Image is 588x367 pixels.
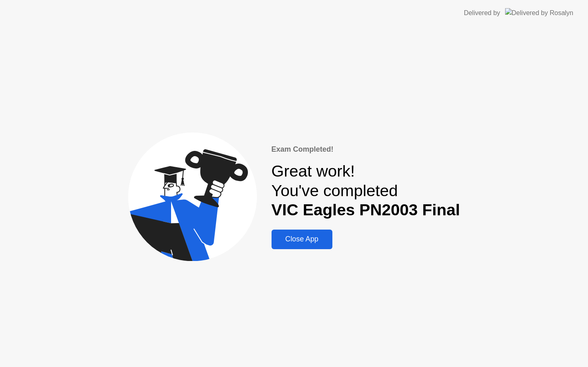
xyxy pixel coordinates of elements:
div: Delivered by [464,8,500,18]
div: Exam Completed! [272,144,460,155]
b: VIC Eagles PN2003 Final [272,201,460,219]
img: Delivered by Rosalyn [505,8,573,18]
div: Great work! You've completed [272,161,460,220]
div: Close App [274,235,330,243]
button: Close App [272,230,332,249]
